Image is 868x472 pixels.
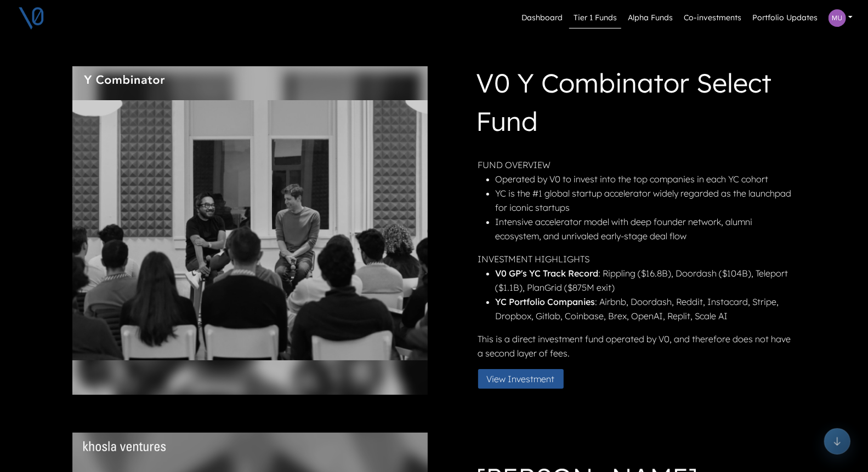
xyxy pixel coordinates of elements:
li: : Rippling ($16.8B), Doordash ($104B), Teleport ($1.1B), PlanGrid ($875M exit) [496,266,794,295]
a: Dashboard [517,8,567,28]
h1: V0 Y Combinator Select Fund [476,64,794,145]
p: FUND OVERVIEW [478,158,794,172]
p: This is a direct investment fund operated by V0, and therefore does not have a second layer of fees. [478,332,794,360]
li: Intensive accelerator model with deep founder network, alumni ecosystem, and unrivaled early-stag... [496,215,794,243]
li: YC is the #1 global startup accelerator widely regarded as the launchpad for iconic startups [496,186,794,215]
a: View Investment [478,372,572,383]
strong: YC Portfolio Companies [496,296,595,307]
img: Profile [829,9,846,27]
a: Tier 1 Funds [569,8,621,28]
li: Operated by V0 to invest into the top companies in each YC cohort [496,172,794,186]
a: Co-investments [679,8,746,28]
a: Alpha Funds [623,8,677,28]
img: Fund Logo [83,441,166,451]
strong: V0 GP's YC Track Record [496,268,599,279]
a: Portfolio Updates [748,8,822,28]
img: V0 logo [18,4,45,32]
li: : Airbnb, Doordash, Reddit, Instacard, Stripe, Dropbox, Gitlab, Coinbase, Brex, OpenAI, Replit, S... [496,295,794,323]
p: INVESTMENT HIGHLIGHTS [478,252,794,266]
img: Fund Logo [83,75,166,85]
button: View Investment [478,369,564,389]
img: yc.png [72,66,428,395]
